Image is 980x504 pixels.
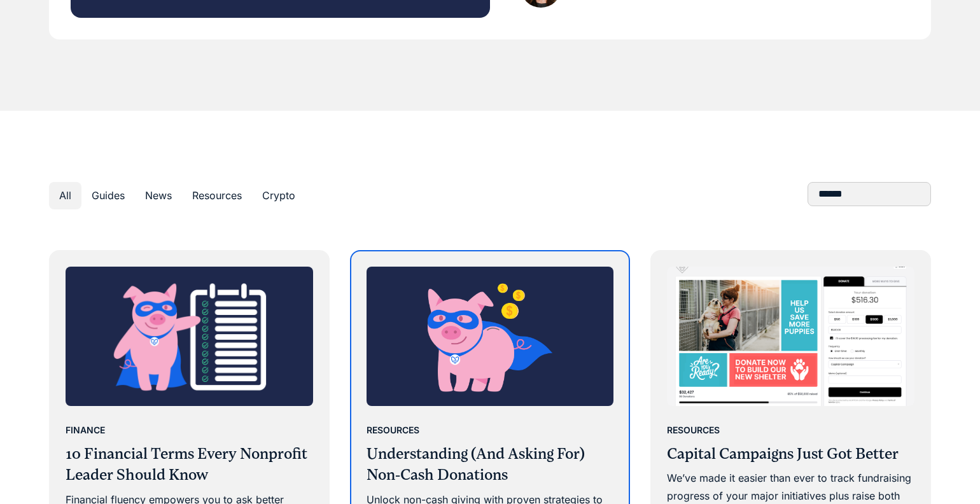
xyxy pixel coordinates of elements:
h3: 10 Financial Terms Every Nonprofit Leader Should Know [66,444,313,486]
div: Resources [667,423,720,438]
h3: Capital Campaigns Just Got Better [667,444,914,465]
div: Guides [92,187,125,204]
div: Crypto [262,187,295,204]
div: Resources [367,423,419,438]
div: Finance [66,423,105,438]
div: All [59,187,71,204]
div: Resources [192,187,242,204]
h3: Understanding (And Asking For) Non-Cash Donations [367,444,614,486]
form: Blog Search [808,182,931,206]
div: News [145,187,172,204]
